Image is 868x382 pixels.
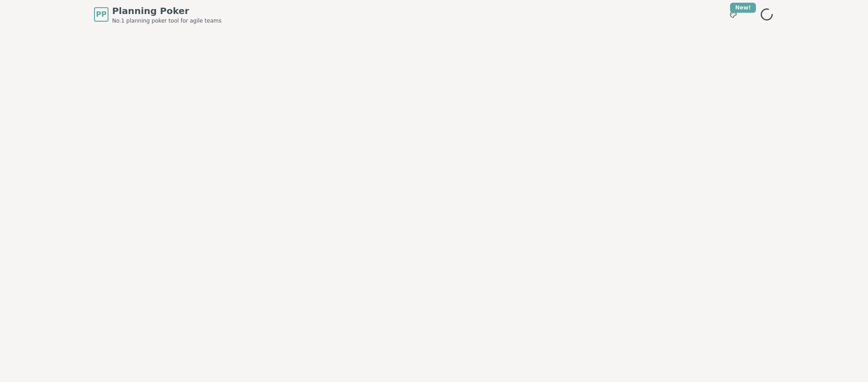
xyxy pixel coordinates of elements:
span: PP [96,9,106,20]
a: PPPlanning PokerNo.1 planning poker tool for agile teams [94,5,222,24]
span: No.1 planning poker tool for agile teams [112,17,222,24]
button: New! [725,6,741,23]
span: Planning Poker [112,5,222,17]
div: New! [730,3,756,13]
